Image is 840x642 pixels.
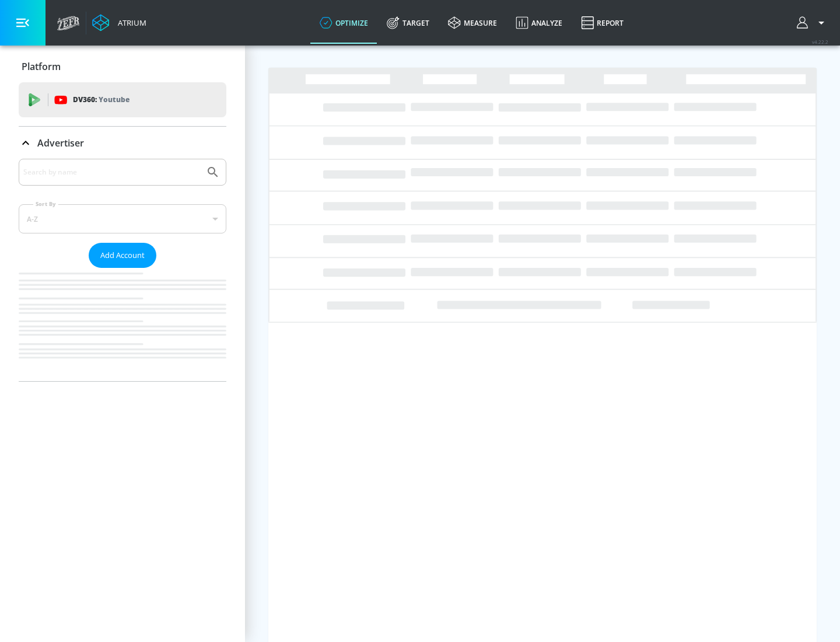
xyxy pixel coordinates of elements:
p: Advertiser [37,137,84,149]
div: Platform [19,50,226,83]
button: Add Account [89,243,156,268]
p: Platform [22,60,61,73]
span: v 4.22.2 [812,39,828,45]
div: A-Z [19,204,226,233]
div: Advertiser [19,159,226,381]
p: Youtube [99,93,129,106]
nav: list of Advertiser [19,268,226,381]
a: measure [439,2,506,44]
a: Analyze [506,2,572,44]
a: optimize [310,2,377,44]
label: Sort By [33,200,58,208]
div: DV360: Youtube [19,82,226,117]
p: DV360: [73,93,129,106]
a: Atrium [92,14,146,32]
input: Search by name [23,165,200,180]
a: Target [377,2,439,44]
span: Add Account [100,249,145,262]
a: Report [572,2,633,44]
div: Advertiser [19,127,226,159]
div: Atrium [113,18,146,28]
